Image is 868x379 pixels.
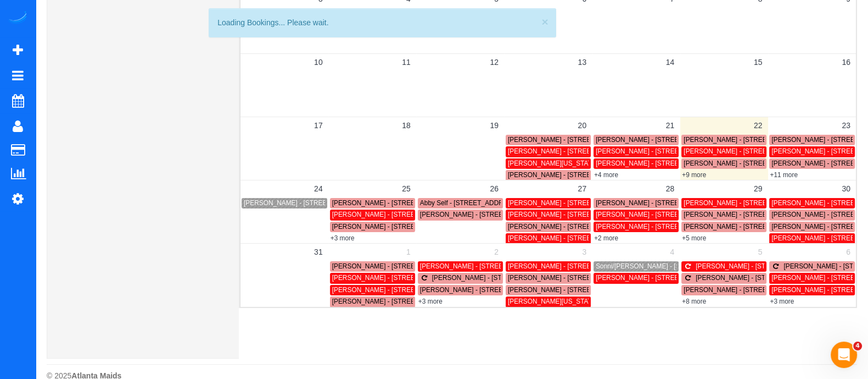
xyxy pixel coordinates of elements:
a: +3 more [331,234,355,242]
iframe: Intercom live chat [831,342,857,368]
span: [PERSON_NAME] - [STREET_ADDRESS] [684,160,808,167]
a: 4 [664,244,680,260]
span: [PERSON_NAME] - [STREET_ADDRESS] [508,211,632,218]
a: 2 [489,244,504,260]
span: [PERSON_NAME] - [STREET_ADDRESS][PERSON_NAME] [596,147,774,155]
span: Abby Self - [STREET_ADDRESS] [420,199,518,207]
span: [PERSON_NAME] - [STREET_ADDRESS] [420,262,544,270]
a: 11 [396,54,416,70]
a: 12 [484,54,504,70]
a: 17 [309,117,328,134]
span: [PERSON_NAME] - [STREET_ADDRESS] [684,211,808,218]
img: Automaid Logo [7,11,29,26]
a: +4 more [594,171,618,179]
span: [PERSON_NAME] - [STREET_ADDRESS] [596,136,720,144]
span: [PERSON_NAME] - [STREET_ADDRESS] [508,199,632,207]
span: Sonni/[PERSON_NAME] - [STREET_ADDRESS] [596,262,738,270]
span: [PERSON_NAME] - [STREET_ADDRESS] [696,274,820,282]
span: [PERSON_NAME] - [STREET_ADDRESS][PERSON_NAME] [596,211,774,218]
a: +3 more [770,298,794,305]
span: [PERSON_NAME] - [STREET_ADDRESS] [508,262,632,270]
a: 31 [309,244,328,260]
span: [PERSON_NAME][US_STATE] - [STREET_ADDRESS] [508,298,668,305]
span: [PERSON_NAME] - [STREET_ADDRESS][PERSON_NAME] [432,274,610,282]
span: [PERSON_NAME] - [STREET_ADDRESS] [508,136,632,144]
a: 14 [660,54,680,70]
a: +11 more [770,171,798,179]
span: [PERSON_NAME] - [STREET_ADDRESS][PERSON_NAME][PERSON_NAME] [332,211,564,218]
span: [PERSON_NAME] - [STREET_ADDRESS] [696,262,820,270]
span: [PERSON_NAME] - [STREET_ADDRESS] [332,298,456,305]
span: [PERSON_NAME] - [STREET_ADDRESS][PERSON_NAME] [332,223,510,230]
a: 22 [748,117,768,134]
a: 24 [309,180,328,197]
a: +3 more [418,298,443,305]
span: [PERSON_NAME] - [STREET_ADDRESS][PERSON_NAME] [596,160,774,167]
span: [PERSON_NAME] - [STREET_ADDRESS] [508,234,632,242]
a: 21 [660,117,680,134]
a: 26 [484,180,504,197]
span: [PERSON_NAME] - [STREET_ADDRESS][PERSON_NAME] [332,199,510,207]
span: [PERSON_NAME] - [STREET_ADDRESS] [596,223,720,230]
a: 16 [836,54,856,70]
span: [PERSON_NAME] - [STREET_ADDRESS][PERSON_NAME][PERSON_NAME] [508,223,740,230]
a: +2 more [594,234,618,242]
div: Loading Bookings... Please wait. [217,17,547,28]
a: 29 [748,180,768,197]
span: [PERSON_NAME][US_STATE] - [STREET_ADDRESS] [508,160,668,167]
a: 6 [841,244,856,260]
button: × [541,16,548,28]
span: [PERSON_NAME] - [STREET_ADDRESS] [420,286,544,294]
span: [PERSON_NAME] - [STREET_ADDRESS] [332,262,456,270]
a: 1 [401,244,416,260]
a: 25 [396,180,416,197]
a: +5 more [682,234,706,242]
span: [PERSON_NAME] - [STREET_ADDRESS][US_STATE] [684,136,844,144]
span: [PERSON_NAME] - [STREET_ADDRESS] [684,147,808,155]
a: 27 [572,180,592,197]
span: [PERSON_NAME] - [STREET_ADDRESS] [508,274,632,282]
a: 19 [484,117,504,134]
a: 28 [660,180,680,197]
span: [PERSON_NAME] - [STREET_ADDRESS] [684,199,808,207]
span: [PERSON_NAME] - [STREET_ADDRESS][PERSON_NAME] [508,286,686,294]
a: 20 [572,117,592,134]
span: [PERSON_NAME] - [STREET_ADDRESS] [508,147,632,155]
span: [PERSON_NAME] - [STREET_ADDRESS] [684,223,808,230]
a: 10 [309,54,328,70]
span: [PERSON_NAME] - [STREET_ADDRESS] [596,199,720,207]
a: 5 [753,244,768,260]
a: 30 [836,180,856,197]
span: [PERSON_NAME] - [STREET_ADDRESS] [596,274,720,282]
span: [PERSON_NAME] - [STREET_ADDRESS][PERSON_NAME] [420,211,598,218]
span: [PERSON_NAME] - [STREET_ADDRESS][PERSON_NAME] [332,286,510,294]
a: +9 more [682,171,706,179]
a: +8 more [682,298,706,305]
a: 18 [396,117,416,134]
span: 4 [853,342,862,350]
a: 15 [748,54,768,70]
a: 23 [836,117,856,134]
span: [PERSON_NAME] - [STREET_ADDRESS][PERSON_NAME] [684,286,861,294]
span: [PERSON_NAME] - [STREET_ADDRESS][PERSON_NAME] [332,274,510,282]
a: 3 [576,244,592,260]
span: [PERSON_NAME] - [STREET_ADDRESS][PERSON_NAME][PERSON_NAME] [244,199,475,207]
span: [PERSON_NAME] - [STREET_ADDRESS][PERSON_NAME] [508,171,686,179]
a: 13 [572,54,592,70]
